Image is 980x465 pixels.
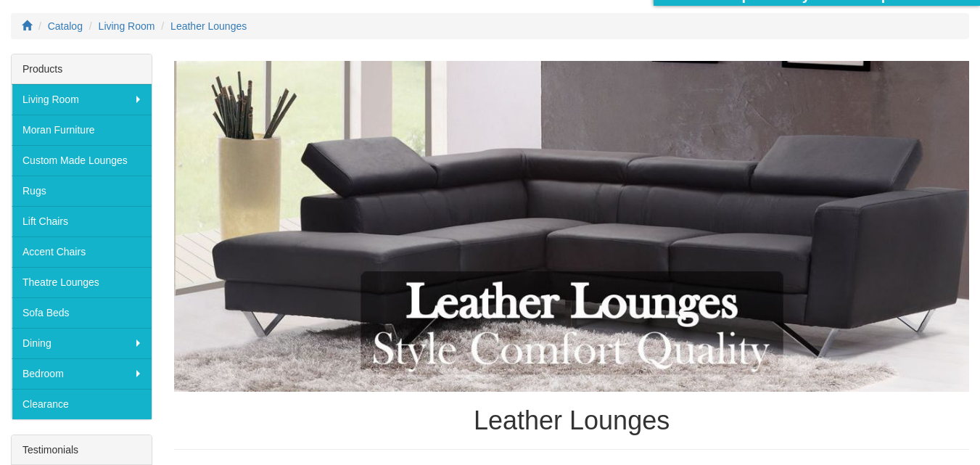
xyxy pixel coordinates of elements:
[12,176,152,206] a: Rugs
[12,328,152,358] a: Dining
[174,406,969,435] h1: Leather Lounges
[12,115,152,145] a: Moran Furniture
[12,297,152,328] a: Sofa Beds
[12,236,152,267] a: Accent Chairs
[12,389,152,419] a: Clearance
[174,61,969,392] img: Leather Lounges
[99,20,155,32] a: Living Room
[12,84,152,115] a: Living Room
[12,206,152,236] a: Lift Chairs
[12,54,152,84] div: Products
[12,145,152,176] a: Custom Made Lounges
[48,20,83,32] a: Catalog
[170,20,247,32] a: Leather Lounges
[12,267,152,297] a: Theatre Lounges
[12,358,152,389] a: Bedroom
[12,435,152,465] div: Testimonials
